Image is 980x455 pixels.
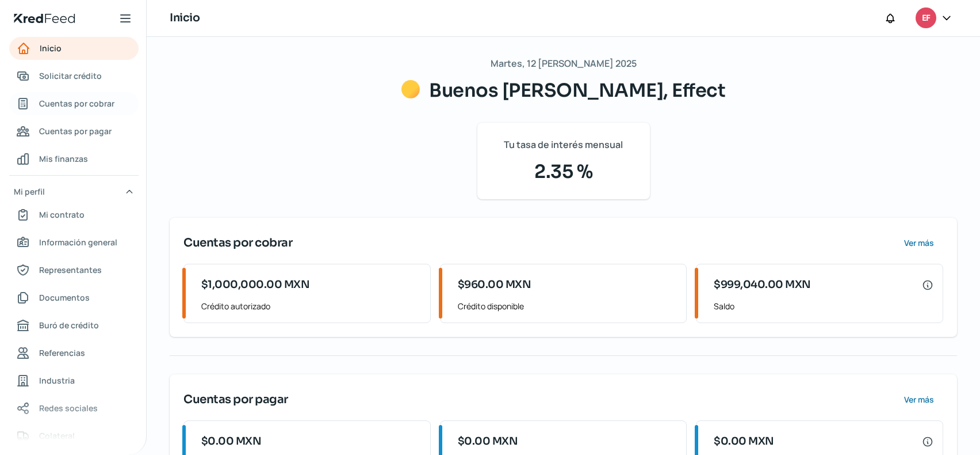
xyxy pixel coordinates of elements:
span: Mis finanzas [39,151,88,166]
span: $1,000,000.00 MXN [201,277,310,293]
span: Cuentas por pagar [39,124,112,138]
span: Crédito autorizado [201,299,421,313]
img: Saludos [401,80,420,98]
button: Ver más [894,232,943,255]
a: Redes sociales [9,397,139,420]
a: Mis finanzas [9,147,139,170]
a: Colateral [9,424,139,448]
span: Información general [39,235,117,249]
span: Representantes [39,263,102,277]
span: Solicitar crédito [39,69,102,83]
span: $0.00 MXN [201,434,262,449]
span: EF [922,12,930,25]
a: Industria [9,369,139,392]
a: Representantes [9,259,139,282]
span: Buró de crédito [39,318,99,332]
span: Mi perfil [14,184,45,199]
span: Martes, 12 [PERSON_NAME] 2025 [491,55,637,72]
a: Inicio [9,37,139,60]
span: Saldo [714,299,933,313]
a: Cuentas por cobrar [9,92,139,115]
span: $0.00 MXN [458,434,518,449]
span: Mi contrato [39,207,85,222]
span: Cuentas por cobrar [183,234,292,252]
span: 2.35 % [491,158,636,185]
a: Mi contrato [9,203,139,226]
button: Ver más [894,388,943,411]
span: Redes sociales [39,401,98,415]
span: Colateral [39,429,75,443]
span: Crédito disponible [458,299,677,313]
a: Información general [9,231,139,254]
span: Tu tasa de interés mensual [504,136,623,153]
span: $960.00 MXN [458,277,531,293]
h1: Inicio [170,10,200,26]
span: $0.00 MXN [714,434,774,449]
a: Solicitar crédito [9,65,139,88]
a: Referencias [9,342,139,365]
span: Referencias [39,346,85,360]
a: Documentos [9,286,139,309]
span: Inicio [40,41,62,55]
span: Ver más [904,239,934,247]
span: Industria [39,373,75,388]
span: Cuentas por pagar [183,391,288,408]
a: Buró de crédito [9,314,139,337]
span: Documentos [39,290,90,305]
span: Ver más [904,396,934,404]
span: $999,040.00 MXN [714,277,811,293]
a: Cuentas por pagar [9,120,139,143]
span: Buenos [PERSON_NAME], Effect [429,79,725,102]
span: Cuentas por cobrar [39,96,114,111]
